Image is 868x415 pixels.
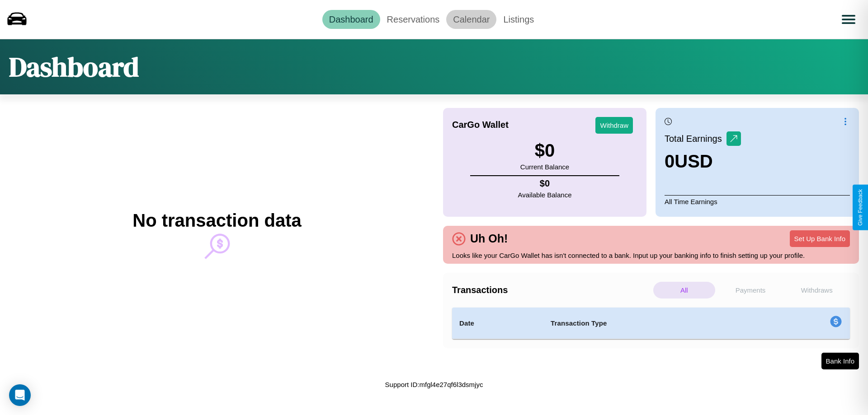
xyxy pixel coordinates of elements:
a: Calendar [446,10,496,29]
h4: Transaction Type [551,318,756,329]
a: Reservations [380,10,447,29]
p: Support ID: mfgl4e27qf6l3dsmjyc [385,378,483,391]
h4: Transactions [452,285,651,295]
div: Give Feedback [857,189,863,226]
p: Current Balance [520,161,569,173]
h1: Dashboard [9,48,139,85]
p: Withdraws [786,282,848,298]
p: Looks like your CarGo Wallet has isn't connected to a bank. Input up your banking info to finish ... [452,249,850,261]
h4: Uh Oh! [466,232,512,245]
p: Total Earnings [665,131,726,147]
h4: $ 0 [518,178,572,189]
button: Withdraw [595,117,633,134]
p: Payments [720,282,782,298]
button: Open menu [836,7,861,32]
h4: Date [459,318,536,329]
p: Available Balance [518,189,572,201]
a: Listings [496,10,541,29]
table: simple table [452,308,850,339]
h3: 0 USD [665,151,741,172]
div: Open Intercom Messenger [9,384,31,406]
p: All [653,282,715,298]
p: All Time Earnings [665,195,850,208]
a: Dashboard [322,10,380,29]
button: Bank Info [821,353,859,369]
h3: $ 0 [520,140,569,161]
button: Set Up Bank Info [790,230,850,247]
h4: CarGo Wallet [452,120,509,130]
h2: No transaction data [132,210,301,231]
